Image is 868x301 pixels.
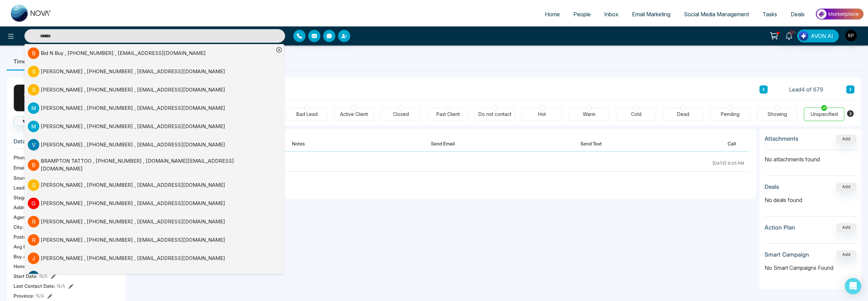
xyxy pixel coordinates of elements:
h3: Details [14,138,119,148]
button: Call [14,117,46,126]
div: Past Client [436,111,460,118]
span: People [573,11,591,18]
img: Lead Flow [799,31,808,41]
h3: Deals [765,183,779,190]
img: Nova CRM Logo [11,5,52,22]
div: Open Intercom Messenger [845,278,861,294]
img: User Avatar [845,30,857,41]
div: [PERSON_NAME] , [PHONE_NUMBER] , [EMAIL_ADDRESS][DOMAIN_NAME] [41,123,225,131]
h3: Attachments [765,135,798,142]
div: Dead [677,111,689,118]
span: Address: [14,204,43,211]
span: Phone: [14,154,29,161]
span: Avg Property Price : [14,243,56,250]
div: Showing [768,111,787,118]
div: BRAMPTON TATTOO , [PHONE_NUMBER] , [DOMAIN_NAME][EMAIL_ADDRESS][DOMAIN_NAME] [41,157,274,173]
a: Email Marketing [625,8,677,21]
span: 10+ [789,29,795,36]
span: Home [545,11,560,18]
p: R [28,234,39,246]
div: Active Client [340,111,368,118]
span: Tasks [763,11,777,18]
a: Inbox [597,8,625,21]
span: Start Date : [14,273,38,280]
div: Closed [393,111,409,118]
p: B [28,47,39,59]
a: Deals [784,8,811,21]
p: No deals found [765,196,856,204]
span: Last Contact Date : [14,282,55,289]
button: Add [836,250,856,259]
span: N/A [57,282,65,289]
a: Tasks [756,8,784,21]
button: Call [714,136,749,151]
li: Timeline [7,52,42,71]
button: Add [836,223,856,232]
span: AVON AI [811,32,833,40]
p: D [28,271,39,282]
button: Send Email [417,136,468,151]
h3: Action Plan [765,224,795,231]
p: No Smart Campaigns Found [765,264,856,272]
div: [PERSON_NAME] , [PHONE_NUMBER] , [EMAIL_ADDRESS][DOMAIN_NAME] [41,86,225,94]
div: Cold [631,111,642,118]
div: [PERSON_NAME] , [PHONE_NUMBER] , [EMAIL_ADDRESS][DOMAIN_NAME] [41,236,225,244]
button: Notes [278,136,318,151]
p: M [28,102,39,114]
div: [PERSON_NAME] , [PHONE_NUMBER] , [EMAIL_ADDRESS][DOMAIN_NAME] [41,68,225,76]
span: Buy Area : [14,253,35,260]
span: Stage: [14,194,28,201]
p: S [28,84,39,96]
p: V [28,139,39,150]
span: Email: [14,164,26,171]
span: N/A [39,273,47,280]
div: [PERSON_NAME] , [PHONE_NUMBER] , [EMAIL_ADDRESS][DOMAIN_NAME] [41,181,225,189]
span: N/A [36,292,44,299]
a: 10+ [781,29,797,41]
h3: Smart Campaign [765,251,809,258]
div: Pending [721,111,739,118]
div: [PERSON_NAME] , [PHONE_NUMBER] , [EMAIL_ADDRESS][DOMAIN_NAME] [41,141,225,149]
p: j [28,253,39,264]
div: Warm [583,111,595,118]
div: [PERSON_NAME] , [PHONE_NUMBER] , [EMAIL_ADDRESS][DOMAIN_NAME] [41,255,225,262]
div: Bid N Buy , [PHONE_NUMBER] , [EMAIL_ADDRESS][DOMAIN_NAME] [41,49,206,57]
span: Email Marketing [632,11,670,18]
div: [PERSON_NAME] , [PHONE_NUMBER] , [EMAIL_ADDRESS][DOMAIN_NAME] [41,218,225,226]
span: Lead Type: [14,184,38,191]
div: [PERSON_NAME] , [PHONE_NUMBER] , [EMAIL_ADDRESS][DOMAIN_NAME] [41,104,225,112]
span: Social Media Management [684,11,749,18]
div: [PERSON_NAME] , [PHONE_NUMBER] , [EMAIL_ADDRESS][DOMAIN_NAME] [41,200,225,207]
div: Unspecified [811,111,838,118]
div: V [14,84,41,112]
p: R [28,216,39,227]
span: Agent: [14,214,28,221]
img: Market-place.gif [815,6,864,22]
p: B [28,159,39,171]
span: Lead 4 of 679 [789,85,823,94]
button: Add [836,183,856,191]
a: People [567,8,597,21]
button: Send Text [567,136,615,151]
div: [PERSON_NAME] , [PHONE_NUMBER] , [EMAIL_ADDRESS][DOMAIN_NAME] [41,273,225,281]
p: G [28,198,39,209]
p: S [28,179,39,191]
span: Province : [14,292,34,299]
span: Inbox [604,11,618,18]
a: Social Media Management [677,8,756,21]
span: City : [14,223,24,230]
a: Home [538,8,567,21]
div: Do not contact [478,111,511,118]
span: Source: [14,174,31,181]
span: Home Type : [14,263,40,270]
span: Add [836,136,856,141]
p: S [28,66,39,77]
span: Deals [791,11,805,18]
div: [DATE] 9:05 PM [712,160,744,169]
p: m [28,121,39,132]
button: Add [836,135,856,143]
p: No attachments found [765,150,856,163]
div: Hot [538,111,546,118]
div: Bad Lead [296,111,318,118]
span: Postal Code : [14,233,41,240]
